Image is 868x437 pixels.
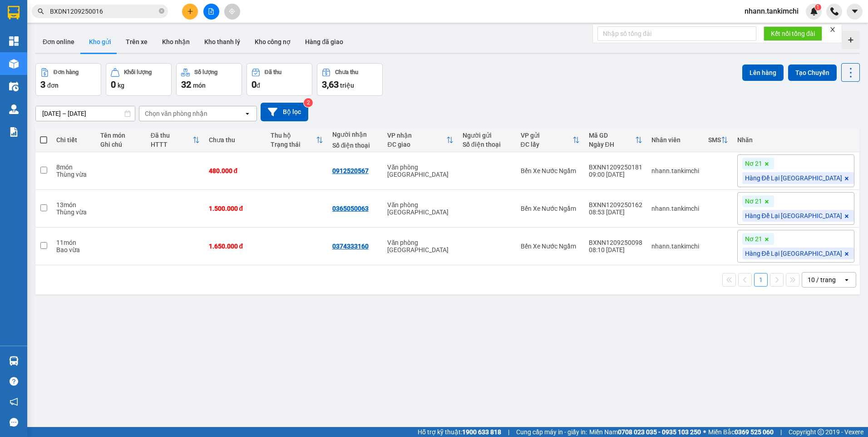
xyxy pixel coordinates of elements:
[124,69,152,75] div: Khối lượng
[208,8,214,15] span: file-add
[335,69,358,75] div: Chưa thu
[256,82,260,89] span: đ
[651,167,699,174] div: nhann.tankimchi
[332,142,379,149] div: Số điện thoại
[56,164,91,171] div: 8 món
[10,397,18,406] span: notification
[597,26,756,41] input: Nhập số tổng đài
[38,8,44,15] span: search
[9,59,19,69] img: warehouse-icon
[815,4,821,10] sup: 1
[9,104,19,114] img: warehouse-icon
[810,7,818,15] img: icon-new-feature
[100,141,142,148] div: Ghi chú
[151,141,192,148] div: HTTT
[521,243,580,250] div: Bến Xe Nước Ngầm
[708,427,774,437] span: Miền Bắc
[155,31,197,53] button: Kho nhận
[418,427,501,437] span: Hỗ trợ kỹ thuật:
[589,239,642,246] div: BXNN1209250098
[252,79,256,90] span: 0
[843,276,850,283] svg: open
[754,273,768,287] button: 1
[229,8,235,15] span: aim
[704,128,733,152] th: Toggle SortBy
[111,79,116,90] span: 0
[589,171,642,178] div: 09:00 [DATE]
[54,69,79,75] div: Đơn hàng
[735,428,774,436] strong: 0369 525 060
[100,132,142,139] div: Tên món
[145,109,207,118] div: Chọn văn phòng nhận
[47,82,59,89] span: đơn
[332,131,379,138] div: Người nhận
[317,63,383,96] button: Chưa thu3,63 triệu
[332,205,369,212] div: 0365050063
[651,205,699,212] div: nhann.tankimchi
[516,128,584,152] th: Toggle SortBy
[50,6,157,16] input: Tìm tên, số ĐT hoặc mã đơn
[745,212,842,220] span: Hàng Để Lại [GEOGRAPHIC_DATA]
[387,132,446,139] div: VP nhận
[462,428,501,436] strong: 1900 633 818
[209,167,261,174] div: 480.000 đ
[35,31,82,53] button: Đơn online
[35,63,101,96] button: Đơn hàng3đơn
[118,31,155,53] button: Trên xe
[10,418,18,427] span: message
[332,243,369,250] div: 0374333160
[808,275,836,284] div: 10 / trang
[508,427,509,437] span: |
[8,6,20,20] img: logo-vxr
[194,69,217,75] div: Số lượng
[521,132,572,139] div: VP gửi
[181,79,191,90] span: 32
[516,427,587,437] span: Cung cấp máy in - giấy in:
[182,4,198,20] button: plus
[106,63,172,96] button: Khối lượng0kg
[703,430,706,434] span: ⚪️
[271,141,316,148] div: Trạng thái
[56,239,91,246] div: 11 món
[387,239,453,253] div: Văn phòng [GEOGRAPHIC_DATA]
[851,7,859,15] span: caret-down
[224,4,240,20] button: aim
[265,69,281,75] div: Đã thu
[332,167,369,174] div: 0912520567
[589,246,642,253] div: 08:10 [DATE]
[745,235,762,243] span: Nơ 21
[780,427,782,437] span: |
[745,174,842,182] span: Hàng Để Lại [GEOGRAPHIC_DATA]
[193,82,206,89] span: món
[271,132,316,139] div: Thu hộ
[261,103,308,121] button: Bộ lọc
[589,164,642,171] div: BXNN1209250181
[383,128,458,152] th: Toggle SortBy
[340,82,354,89] span: triệu
[745,159,762,168] span: Nơ 21
[209,243,261,250] div: 1.650.000 đ
[197,31,247,53] button: Kho thanh lý
[10,377,18,386] span: question-circle
[521,167,580,174] div: Bến Xe Nước Ngầm
[618,428,701,436] strong: 0708 023 035 - 0935 103 250
[737,5,806,17] span: nhann.tankimchi
[56,136,91,144] div: Chi tiết
[82,31,118,53] button: Kho gửi
[176,63,242,96] button: Số lượng32món
[584,128,647,152] th: Toggle SortBy
[745,249,842,258] span: Hàng Để Lại [GEOGRAPHIC_DATA]
[304,98,313,107] sup: 2
[651,136,699,144] div: Nhân viên
[842,31,860,49] div: Tạo kho hàng mới
[203,4,219,20] button: file-add
[322,79,339,90] span: 3,63
[56,209,91,216] div: Thùng vừa
[771,29,815,39] span: Kết nối tổng đài
[159,8,164,14] span: close-circle
[266,128,328,152] th: Toggle SortBy
[651,243,699,250] div: nhann.tankimchi
[9,356,19,366] img: warehouse-icon
[36,106,135,121] input: Select a date range.
[56,201,91,209] div: 13 món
